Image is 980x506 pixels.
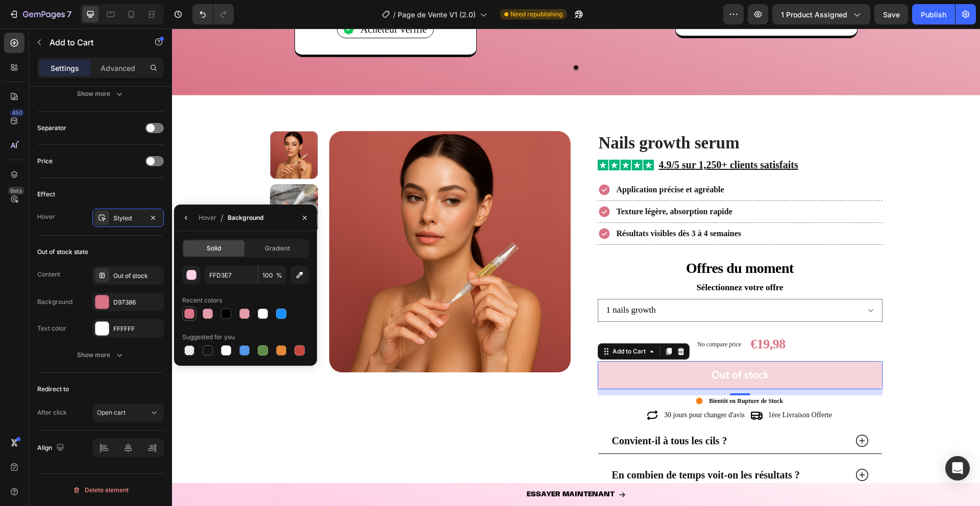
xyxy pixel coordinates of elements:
div: Add to Cart [438,318,476,327]
div: After click [37,408,67,417]
strong: En combien de temps voit-on les résultats ? [440,441,628,452]
div: Align [37,441,66,455]
div: Out of stock state [37,247,88,257]
div: Show more [77,89,125,99]
span: Save [883,10,900,19]
div: Hover [37,212,55,221]
p: Advanced [101,63,135,73]
div: Styled [113,214,143,223]
a: ESSAYER MAINTENANT [98,454,710,477]
strong: Résultats visibles dès 3 à 4 semaines [445,200,569,209]
button: Dot [402,37,406,41]
div: Undo/Redo [192,4,234,24]
button: Out of stock [426,333,710,361]
div: Out of stock [540,339,597,353]
strong: Texture légère, absorption rapide [445,179,560,187]
div: Text color [37,324,66,333]
span: Solid [207,244,221,253]
strong: Bientôt en Rupture de Stock [537,369,611,376]
span: 1 product assigned [781,9,847,20]
iframe: Design area [172,29,980,506]
u: 4.9/5 sur 1,250+ clients satisfaits [487,131,626,142]
div: Delete element [72,484,129,496]
div: Effect [37,190,55,199]
button: Publish [912,4,955,24]
legend: Sélectionnez votre offre [523,252,612,266]
div: Open Intercom Messenger [945,456,970,480]
img: gempages_581027082344071688-6ed2b80c-f5dc-4752-a628-3a6e3492ef70.svg [426,131,482,142]
span: Open cart [97,409,126,416]
div: Background [37,297,72,307]
strong: Convient-il à tous les cils ? [440,407,555,418]
div: Price [37,157,53,166]
div: Separator [37,123,66,133]
p: ESSAYER MAINTENANT [355,461,443,471]
div: Publish [921,9,946,20]
span: Need republishing [510,10,562,19]
h1: Nails growth serum [426,103,710,127]
div: Show more [77,350,125,360]
p: 30 jours pour changer d'avis [492,382,573,392]
div: Out of stock [113,271,161,281]
button: Save [874,4,908,24]
strong: Application précise et agréable [445,157,552,165]
button: Show more [37,85,164,103]
p: Settings [51,63,79,73]
button: Delete element [37,482,164,498]
div: Background [228,213,263,222]
button: Open cart [92,403,164,422]
span: Page de Vente V1 (2.0) [398,9,476,20]
input: Eg: FFFFFF [205,266,258,284]
div: Content [37,270,60,279]
p: 1ère Livraison Offerte [596,382,660,392]
button: 1 product assigned [772,4,870,24]
p: No compare price [525,313,569,319]
div: D97386 [113,298,161,307]
span: / [220,212,224,224]
span: % [276,271,282,280]
p: Add to Cart [50,36,136,48]
div: Hover [199,213,216,222]
div: Beta [8,187,24,195]
div: Suggested for you [182,333,235,342]
div: FFFFFF [113,324,161,334]
span: / [393,9,396,20]
button: 7 [4,4,76,24]
strong: Offres du moment [514,232,622,247]
div: €19,98 [577,306,615,325]
div: Recent colors [182,296,222,305]
button: Show more [37,346,164,364]
div: Redirect to [37,385,69,394]
span: Gradient [265,244,290,253]
p: 7 [67,8,71,20]
div: 450 [10,109,24,117]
